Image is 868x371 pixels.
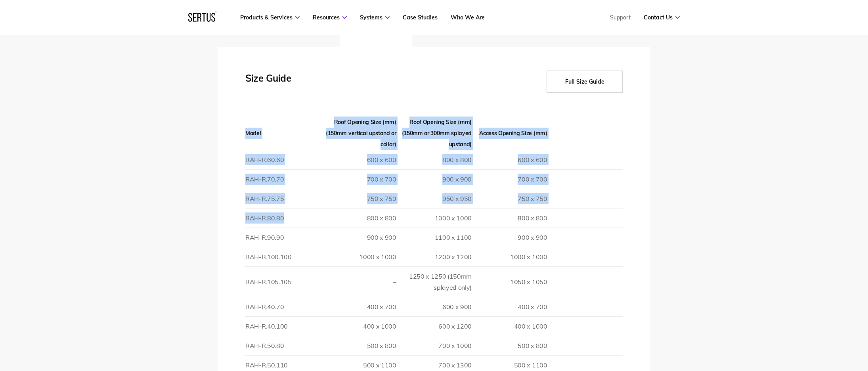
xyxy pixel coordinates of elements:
td: RAH-R.105.105 [245,266,321,297]
td: 400 x 700 [472,297,547,316]
td: 800 x 800 [321,208,396,228]
a: Systems [360,14,390,21]
td: 900 x 900 [321,228,396,247]
iframe: Chat Widget [725,279,868,371]
td: 1050 x 1050 [472,266,547,297]
td: RAH-R.80.80 [245,208,321,228]
td: 400 x 700 [321,297,396,316]
th: Roof Opening Size (mm) (150mm or 300mm splayed upstand) [396,117,472,150]
td: RAH-R.70.70 [245,169,321,189]
td: 950 x 950 [396,189,472,208]
a: Products & Services [240,14,300,21]
td: 700 x 700 [321,169,396,189]
td: 900 x 900 [396,169,472,189]
a: Resources [313,14,347,21]
td: 600 x 600 [321,150,396,169]
td: 600 x 600 [472,150,547,169]
button: Full Size Guide [547,71,623,93]
td: 500 x 800 [472,336,547,355]
td: 600 x 900 [396,297,472,316]
td: RAH-R.60.60 [245,150,321,169]
td: 700 x 1000 [396,336,472,355]
a: Who We Are [451,14,485,21]
td: RAH-R.100.100 [245,247,321,266]
td: RAH-R.75.75 [245,189,321,208]
th: Roof Opening Size (mm) (150mm vertical upstand or collar) [321,117,396,150]
td: RAH-R.40.70 [245,297,321,316]
a: Case Studies [403,14,438,21]
td: 500 x 800 [321,336,396,355]
td: 750 x 750 [321,189,396,208]
th: Access Opening Size (mm) [472,117,547,150]
td: 600 x 1200 [396,316,472,336]
td: 1200 x 1200 [396,247,472,266]
td: RAH-R.50.80 [245,336,321,355]
td: 1000 x 1000 [396,208,472,228]
td: 400 x 1000 [472,316,547,336]
td: 1250 x 1250 (150mm splayed only) [396,266,472,297]
div: Size Guide [245,71,325,93]
td: RAH-R.90.90 [245,228,321,247]
a: Contact Us [644,14,680,21]
td: 900 x 900 [472,228,547,247]
td: 400 x 1000 [321,316,396,336]
td: – [321,266,396,297]
td: 1000 x 1000 [321,247,396,266]
td: 800 x 800 [396,150,472,169]
td: 700 x 700 [472,169,547,189]
td: 1100 x 1100 [396,228,472,247]
td: 750 x 750 [472,189,547,208]
td: 800 x 800 [472,208,547,228]
td: RAH-R.40.100 [245,316,321,336]
a: Support [610,14,631,21]
td: 1000 x 1000 [472,247,547,266]
th: Model [245,117,321,150]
